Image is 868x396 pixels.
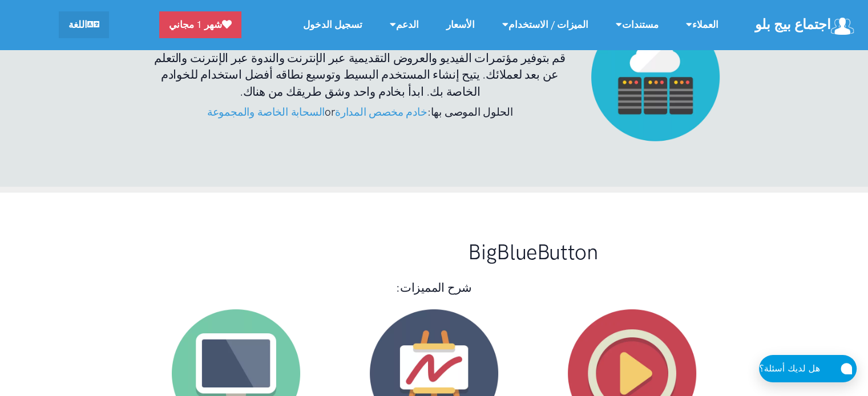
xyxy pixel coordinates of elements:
[149,279,720,296] h3: شرح المميزات:
[602,13,672,37] a: مستندات
[433,13,488,37] a: الأسعار
[346,238,719,266] h1: BigBlueButton
[759,361,831,376] div: هل لديك أسئلة؟
[159,11,241,38] a: شهر 1 مجاني
[289,13,376,37] a: تسجيل الدخول
[759,355,857,382] button: هل لديك أسئلة؟
[672,13,732,37] a: العملاء
[149,104,571,120] h4: الحلول الموصى بها: or
[755,13,857,37] a: اجتماع بيج بلو
[488,13,602,37] a: الميزات / الاستخدام
[149,50,571,100] h3: قم بتوفير مؤتمرات الفيديو والعروض التقديمية عبر الإنترنت والندوة عبر الإنترنت والتعلم عن بعد لعمل...
[831,18,854,35] img: شعار
[335,105,427,119] a: خادم مخصص المدارة
[59,11,109,38] a: اللغة
[207,105,325,119] a: السحابة الخاصة والمجموعة
[376,13,433,37] a: الدعم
